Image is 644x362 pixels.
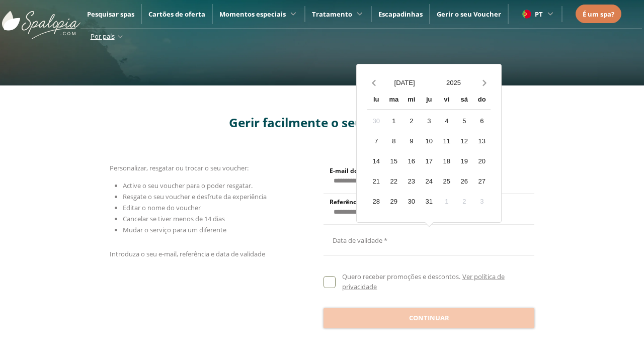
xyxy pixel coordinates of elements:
div: Calendar wrapper [367,92,491,210]
div: 22 [385,172,403,190]
div: 7 [367,132,385,150]
div: lu [367,92,385,109]
div: 27 [473,172,491,190]
span: Continuar [409,313,449,323]
div: 3 [473,193,491,210]
div: 16 [403,152,420,170]
img: ImgLogoSpalopia.BvClDcEz.svg [2,1,80,39]
span: Quero receber promoções e descontos. [342,272,460,281]
button: Open months overlay [380,74,429,92]
span: Editar o nome do voucher [123,203,201,212]
div: 9 [403,132,420,150]
button: Continuar [324,308,534,328]
div: 12 [455,132,473,150]
div: vi [438,92,455,109]
div: 6 [473,112,491,130]
div: 17 [420,152,438,170]
div: 30 [403,193,420,210]
div: Calendar days [367,112,491,210]
div: 2 [455,193,473,210]
span: Introduza o seu e-mail, referência e data de validade [110,249,265,258]
button: Open years overlay [429,74,478,92]
a: Ver política de privacidade [342,272,504,291]
div: 15 [385,152,403,170]
div: 21 [367,172,385,190]
span: Gerir facilmente o seu voucher [229,114,416,131]
span: Cancelar se tiver menos de 14 dias [123,214,225,223]
div: 10 [420,132,438,150]
div: 8 [385,132,403,150]
div: do [473,92,491,109]
div: ju [420,92,438,109]
div: 31 [420,193,438,210]
div: 28 [367,193,385,210]
div: 11 [438,132,455,150]
button: Previous month [367,74,380,92]
div: sá [455,92,473,109]
div: 30 [367,112,385,130]
button: Next month [478,74,491,92]
div: 14 [367,152,385,170]
div: 23 [403,172,420,190]
div: 24 [420,172,438,190]
a: Cartões de oferta [148,10,205,19]
a: Gerir o seu Voucher [437,10,501,19]
div: ma [385,92,403,109]
a: Escapadinhas [378,10,423,19]
div: 18 [438,152,455,170]
div: 13 [473,132,491,150]
span: Por país [91,32,115,41]
span: É um spa? [583,10,614,19]
div: mi [403,92,420,109]
div: 4 [438,112,455,130]
span: Resgate o seu voucher e desfrute da experiência [123,192,267,201]
div: 5 [455,112,473,130]
a: Pesquisar spas [87,10,134,19]
div: 20 [473,152,491,170]
div: 1 [438,193,455,210]
span: Active o seu voucher para o poder resgatar. [123,181,253,190]
span: Personalizar, resgatar ou trocar o seu voucher: [110,163,249,172]
div: 1 [385,112,403,130]
a: É um spa? [583,9,614,20]
div: 29 [385,193,403,210]
div: 3 [420,112,438,130]
div: 25 [438,172,455,190]
span: Mudar o serviço para um diferente [123,225,226,234]
div: 26 [455,172,473,190]
div: 19 [455,152,473,170]
div: 2 [403,112,420,130]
